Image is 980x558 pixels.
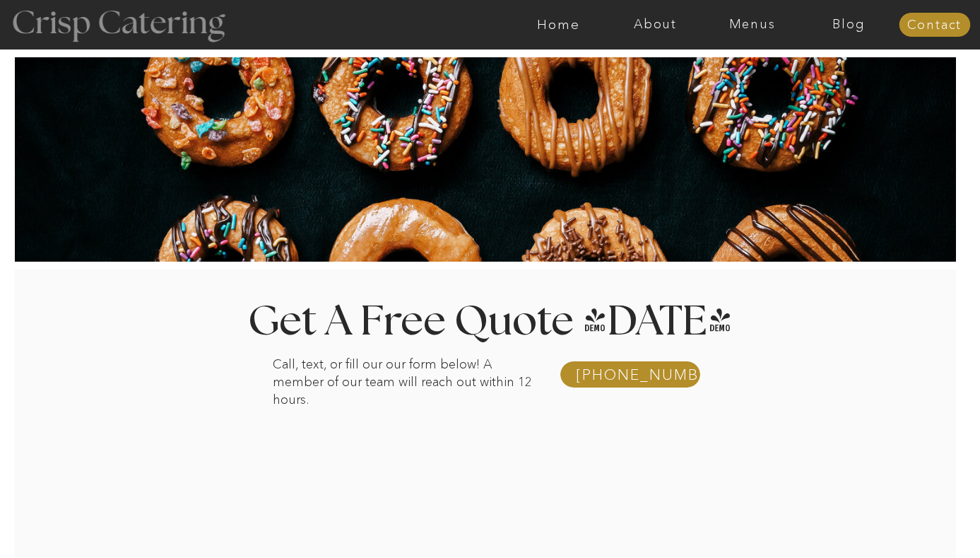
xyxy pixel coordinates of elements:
a: [PHONE_NUMBER] [576,367,688,383]
a: Menus [704,18,801,32]
a: Contact [899,18,970,33]
a: Home [510,18,607,32]
h1: Get A Free Quote [DATE] [211,301,769,343]
a: Blog [801,18,897,32]
a: About [607,18,704,32]
p: Call, text, or fill our our form below! A member of our team will reach out within 12 hours. [273,356,541,369]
